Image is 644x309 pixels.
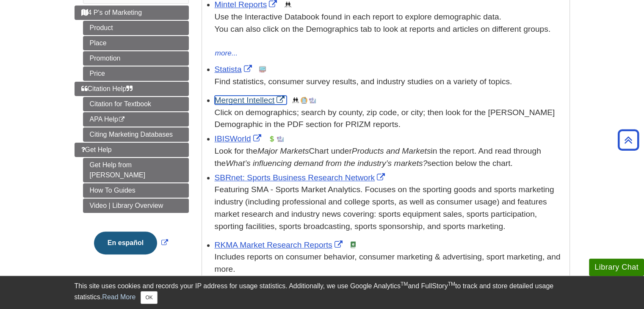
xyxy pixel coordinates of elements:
a: Price [83,66,189,81]
i: Major Markets [257,146,309,155]
a: Product [83,21,189,35]
a: Link opens in new window [215,96,287,105]
img: Company Information [301,97,307,104]
sup: TM [401,281,408,287]
a: Video | Library Overview [83,199,189,213]
a: APA Help [83,112,189,127]
a: Citing Marketing Databases [83,127,189,142]
div: Click on demographics; search by county, zip code, or city; then look for the [PERSON_NAME] Demog... [215,107,565,131]
div: Use the Interactive Databook found in each report to explore demographic data. You can also click... [215,11,565,47]
a: Read More [102,293,135,301]
a: Place [83,36,189,50]
i: This link opens in a new window [118,117,125,122]
button: Library Chat [589,259,644,276]
span: 4 P's of Marketing [81,9,142,16]
i: Products and Markets [352,146,431,155]
button: Close [141,291,157,304]
span: Get Help [81,146,112,153]
a: Link opens in new window [215,134,263,143]
p: Find statistics, consumer survey results, and industry studies on a variety of topics. [215,76,565,88]
a: Link opens in new window [215,65,254,74]
a: Get Help from [PERSON_NAME] [83,158,189,182]
p: Featuring SMA - Sports Market Analytics. Focuses on the sporting goods and sports marketing indus... [215,184,565,232]
div: Look for the Chart under in the report. And read through the section below the chart. [215,145,565,170]
sup: TM [448,281,455,287]
span: Citation Help [81,85,133,92]
a: Citation for Textbook [83,97,189,111]
a: Citation Help [75,82,189,96]
button: more... [215,47,238,59]
a: Link opens in new window [92,239,170,246]
a: Back to Top [615,134,642,146]
img: Financial Report [268,135,275,142]
img: Demographics [285,1,291,8]
a: Promotion [83,51,189,66]
i: What’s influencing demand from the industry’s markets? [226,159,427,168]
img: e-Book [350,241,357,248]
a: Link opens in new window [215,240,345,249]
img: Demographics [292,97,299,104]
img: Industry Report [309,97,316,104]
img: Industry Report [277,135,284,142]
div: Includes reports on consumer behavior, consumer marketing & advertising, sport marketing, and more. [215,251,565,276]
a: How To Guides [83,183,189,198]
a: Get Help [75,143,189,157]
a: 4 P's of Marketing [75,6,189,20]
img: Statistics [259,66,266,73]
a: Link opens in new window [215,173,387,182]
div: This site uses cookies and records your IP address for usage statistics. Additionally, we use Goo... [75,281,570,304]
button: En español [94,232,157,254]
